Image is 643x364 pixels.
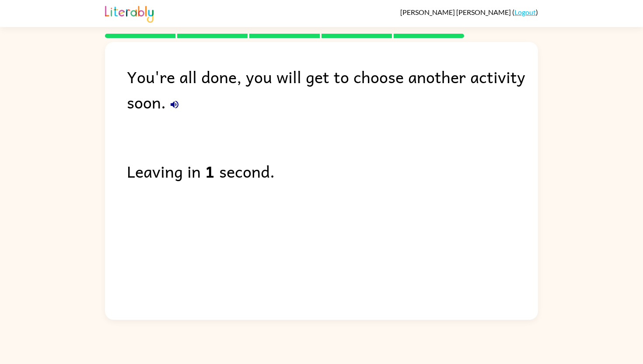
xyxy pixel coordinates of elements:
[400,8,538,16] div: ( )
[105,3,154,23] img: Literably
[127,158,538,184] div: Leaving in second.
[127,64,538,115] div: You're all done, you will get to choose another activity soon.
[400,8,512,16] span: [PERSON_NAME] [PERSON_NAME]
[514,8,536,16] a: Logout
[205,158,215,184] b: 1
